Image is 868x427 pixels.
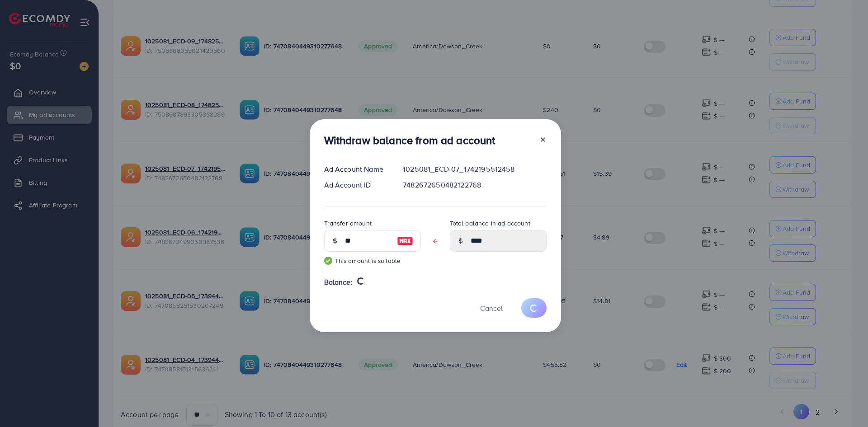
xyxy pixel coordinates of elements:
[324,219,372,228] label: Transfer amount
[450,219,530,228] label: Total balance in ad account
[324,257,332,265] img: guide
[396,180,553,190] div: 7482672650482122768
[324,277,353,287] span: Balance:
[830,386,861,420] iframe: Chat
[324,134,495,147] h3: Withdraw balance from ad account
[396,164,553,174] div: 1025081_ECD-07_1742195512458
[324,256,421,265] small: This amount is suitable
[317,164,396,174] div: Ad Account Name
[469,298,514,318] button: Cancel
[480,303,503,313] span: Cancel
[397,235,413,246] img: image
[317,180,396,190] div: Ad Account ID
